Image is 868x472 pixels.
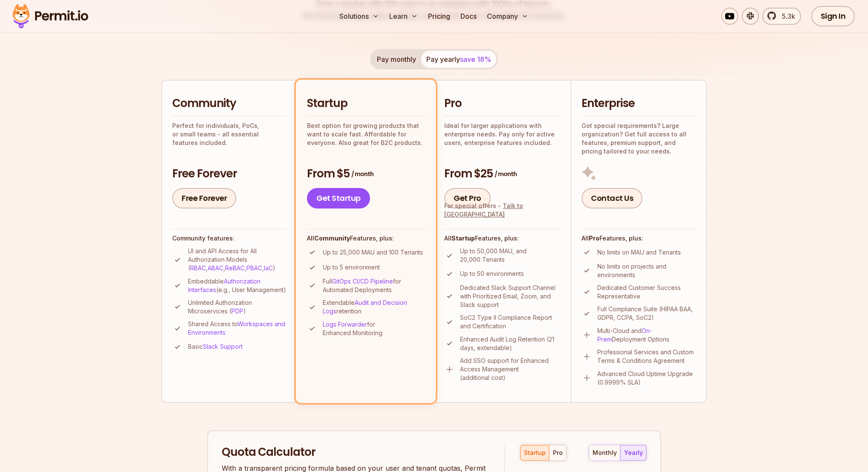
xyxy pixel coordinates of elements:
p: Unlimited Authorization Microservices ( ) [188,298,287,316]
span: / month [351,170,373,178]
a: PBAC [246,264,262,272]
a: Logs Forwarder [323,321,367,328]
p: Best option for growing products that want to scale fast. Affordable for everyone. Also great for... [307,122,425,147]
div: pro [553,449,563,457]
a: Sign In [811,6,855,26]
a: PDP [231,307,243,315]
h2: Enterprise [582,96,696,111]
p: Got special requirements? Large organization? Get full access to all features, premium support, a... [582,122,696,156]
p: Up to 50,000 MAU, and 20,000 Tenants [460,247,560,264]
a: Authorization Interfaces [188,278,260,293]
button: Pay monthly [372,51,421,68]
p: Add SSO support for Enhanced Access Management (additional cost) [460,356,560,382]
p: Dedicated Slack Support Channel with Prioritized Email, Zoom, and Slack support [460,284,560,309]
div: For special offers - [444,202,560,219]
a: Contact Us [582,188,642,208]
h3: From $5 [307,166,425,182]
p: No limits on projects and environments [597,262,696,279]
span: / month [495,170,517,178]
p: Ideal for larger applications with enterprise needs. Pay only for active users, enterprise featur... [444,122,560,147]
button: Company [483,8,532,25]
a: Get Pro [444,188,491,208]
a: RBAC [190,264,206,272]
a: On-Prem [597,327,652,343]
a: ReBAC [225,264,245,272]
p: Shared Access to [188,320,287,337]
button: Learn [386,8,421,25]
div: monthly [593,449,617,457]
p: SoC2 Type II Compliance Report and Certification [460,313,560,330]
p: UI and API Access for All Authorization Models ( , , , , ) [188,247,287,272]
p: Dedicated Customer Success Representative [597,284,696,301]
p: Basic [188,342,243,351]
strong: Startup [451,235,475,242]
p: Up to 50 environments [460,269,524,278]
h4: All Features, plus: [582,234,696,243]
p: Enhanced Audit Log Retention (21 days, extendable) [460,335,560,352]
p: Advanced Cloud Uptime Upgrade (0.9999% SLA) [597,370,696,387]
h3: Free Forever [172,166,287,182]
p: Up to 25,000 MAU and 100 Tenants [323,248,423,257]
p: Full for Automated Deployments [323,277,425,294]
h2: Community [172,96,287,111]
p: Full Compliance Suite (HIPAA BAA, GDPR, CCPA, SoC2) [597,305,696,322]
h4: All Features, plus: [444,234,560,243]
p: No limits on MAU and Tenants [597,248,681,257]
a: ABAC [208,264,223,272]
a: Audit and Decision Logs [323,299,407,315]
p: Multi-Cloud and Deployment Options [597,327,696,344]
p: Professional Services and Custom Terms & Conditions Agreement [597,348,696,365]
h2: Startup [307,96,425,111]
a: Docs [457,8,480,25]
img: Permit logo [9,2,92,31]
a: Pricing [425,8,454,25]
h2: Quota Calculator [222,445,489,460]
a: GitOps CI/CD Pipeline [332,278,393,285]
a: 5.3k [762,8,801,25]
a: Get Startup [307,188,370,208]
a: Slack Support [203,343,243,350]
p: Up to 5 environment [323,263,380,272]
h4: All Features, plus: [307,234,425,243]
h3: From $25 [444,166,560,182]
strong: Pro [589,235,599,242]
a: Free Forever [172,188,236,208]
strong: Community [314,235,350,242]
h4: Community features: [172,234,287,243]
p: Extendable retention [323,298,425,316]
p: Embeddable (e.g., User Management) [188,277,287,294]
span: 5.3k [777,11,795,21]
p: Perfect for individuals, PoCs, or small teams - all essential features included. [172,122,287,147]
a: IaC [264,264,273,272]
button: Solutions [336,8,382,25]
p: for Enhanced Monitoring [323,320,425,337]
h2: Pro [444,96,560,111]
